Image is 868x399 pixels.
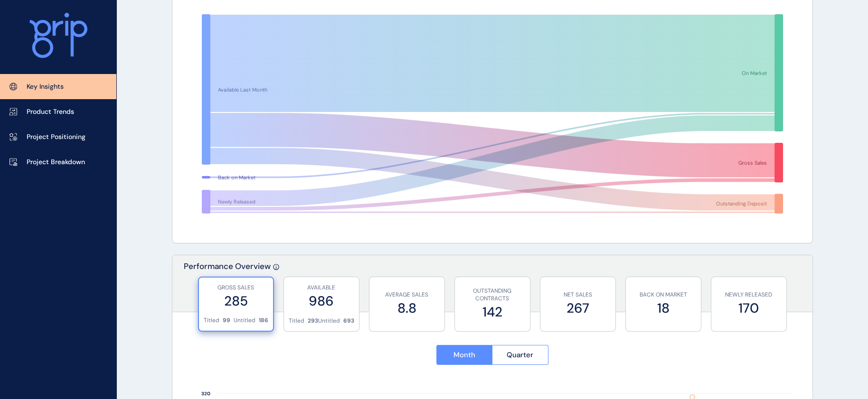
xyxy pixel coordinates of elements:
[631,299,696,317] label: 18
[374,291,440,299] p: AVERAGE SALES
[545,299,611,317] label: 267
[492,345,548,365] button: Quarter
[545,291,611,299] p: NET SALES
[184,261,271,312] p: Performance Overview
[27,158,85,167] p: Project Breakdown
[507,350,533,360] span: Quarter
[27,82,64,92] p: Key Insights
[716,291,782,299] p: NEWLY RELEASED
[201,390,210,397] text: 320
[259,316,268,325] p: 186
[223,316,230,325] p: 99
[27,107,74,117] p: Product Trends
[343,317,354,325] p: 693
[308,317,318,325] p: 293
[716,299,782,317] label: 170
[27,132,85,142] p: Project Positioning
[289,284,354,292] p: AVAILABLE
[453,350,475,360] span: Month
[436,345,492,365] button: Month
[289,317,304,325] p: Titled
[204,284,268,292] p: GROSS SALES
[460,287,525,303] p: OUTSTANDING CONTRACTS
[631,291,696,299] p: BACK ON MARKET
[318,317,340,325] p: Untitled
[460,303,525,321] label: 142
[204,292,268,310] label: 285
[289,292,354,310] label: 986
[204,316,219,325] p: Titled
[374,299,440,317] label: 8.8
[234,316,255,325] p: Untitled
